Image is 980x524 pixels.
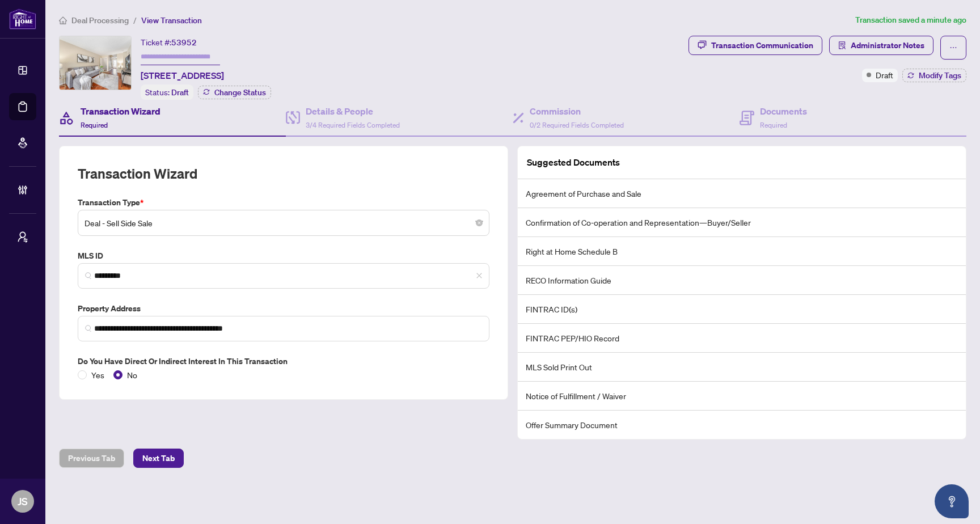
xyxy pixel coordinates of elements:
[78,355,489,367] label: Do you have direct or indirect interest in this transaction
[78,196,489,209] label: Transaction Type
[9,9,36,29] img: logo
[59,449,124,468] button: Previous Tab
[85,212,483,234] span: Deal - Sell Side Sale
[876,69,893,81] span: Draft
[935,484,969,518] button: Open asap
[142,449,175,467] span: Next Tab
[518,237,966,266] li: Right at Home Schedule B
[85,272,92,279] img: search_icon
[855,14,966,27] article: Transaction saved a minute ago
[476,219,483,226] span: close-circle
[81,121,108,129] span: Required
[133,14,137,27] li: /
[122,369,142,381] span: No
[198,86,271,99] button: Change Status
[949,44,957,52] span: ellipsis
[518,266,966,295] li: RECO Information Guide
[59,16,67,24] span: home
[902,69,966,82] button: Modify Tags
[518,324,966,353] li: FINTRAC PEP/HIO Record
[78,164,197,183] h2: Transaction Wizard
[518,295,966,324] li: FINTRAC ID(s)
[760,104,807,118] h4: Documents
[518,353,966,382] li: MLS Sold Print Out
[87,369,109,381] span: Yes
[71,15,129,26] span: Deal Processing
[133,449,184,468] button: Next Tab
[214,88,266,96] span: Change Status
[78,250,489,262] label: MLS ID
[688,36,822,55] button: Transaction Communication
[141,36,197,49] div: Ticket #:
[306,121,400,129] span: 3/4 Required Fields Completed
[81,104,160,118] h4: Transaction Wizard
[711,36,813,54] div: Transaction Communication
[518,208,966,237] li: Confirmation of Co-operation and Representation—Buyer/Seller
[851,36,924,54] span: Administrator Notes
[476,272,483,279] span: close
[919,71,961,79] span: Modify Tags
[60,36,131,90] img: IMG-E12382407_1.jpg
[838,41,846,49] span: solution
[527,155,620,170] article: Suggested Documents
[306,104,400,118] h4: Details & People
[171,87,189,98] span: Draft
[518,179,966,208] li: Agreement of Purchase and Sale
[760,121,787,129] span: Required
[829,36,933,55] button: Administrator Notes
[141,84,193,100] div: Status:
[518,411,966,439] li: Offer Summary Document
[171,37,197,48] span: 53952
[85,325,92,332] img: search_icon
[17,231,28,243] span: user-switch
[530,121,624,129] span: 0/2 Required Fields Completed
[78,302,489,315] label: Property Address
[141,15,202,26] span: View Transaction
[141,69,224,82] span: [STREET_ADDRESS]
[518,382,966,411] li: Notice of Fulfillment / Waiver
[530,104,624,118] h4: Commission
[18,493,28,509] span: JS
